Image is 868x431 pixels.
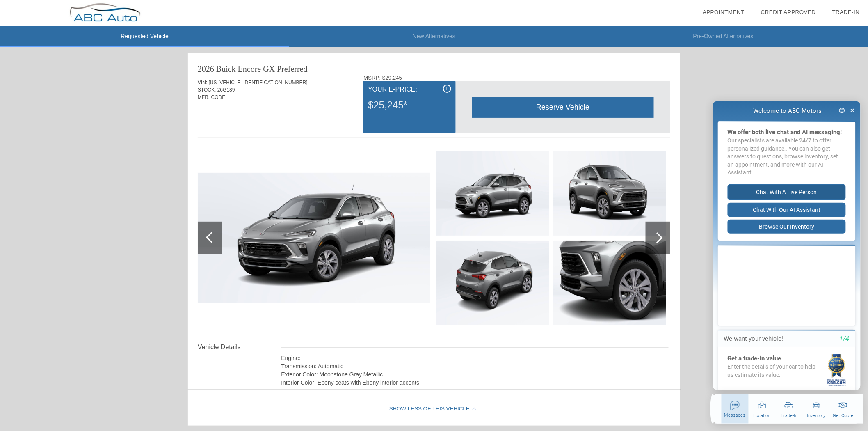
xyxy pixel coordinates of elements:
[761,9,816,15] a: Credit Approved
[472,97,654,117] div: Reserve Vehicle
[832,9,860,15] a: Trade-In
[579,26,868,47] li: Pre-Owned Alternatives
[703,9,745,15] a: Appointment
[277,63,307,75] div: Preferred
[198,173,430,304] img: 52e6d9de66b88525c729ed8a0cfc983b.jpg
[436,151,549,236] img: 78aaf7b8b2541e1f22d796fbb320f50d.jpg
[368,85,451,94] div: Your E-Price:
[198,87,216,93] span: STOCK:
[281,354,669,362] div: Engine:
[363,75,670,81] div: MSRP: $29,245
[217,87,235,93] span: 26G189
[281,378,669,387] div: Interior Color: Ebony seats with Ebony interior accents
[188,393,680,426] div: Show Less of this Vehicle
[198,113,670,126] div: Quoted on [DATE] 4:52:15 PM
[436,241,549,325] img: 087433ba3e6bd0ad9fd42aca3c631a59.jpg
[553,241,666,325] img: 99a5a788f84afc7339cbf0860b894b47.jpg
[289,26,578,47] li: New Alternatives
[209,80,308,85] span: [US_VEHICLE_IDENTIFICATION_NUMBER]
[281,362,669,370] div: Transmission: Automatic
[368,94,451,116] div: $25,245*
[553,151,666,236] img: 3fe1078cee0a321d82d029d6e097f2f4.jpg
[198,94,227,100] span: MFR. CODE:
[198,63,275,75] div: 2026 Buick Encore GX
[446,86,448,92] span: i
[706,94,868,431] iframe: Chat Assistance
[198,80,207,85] span: VIN:
[281,370,669,378] div: Exterior Color: Moonstone Gray Metallic
[198,342,281,352] div: Vehicle Details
